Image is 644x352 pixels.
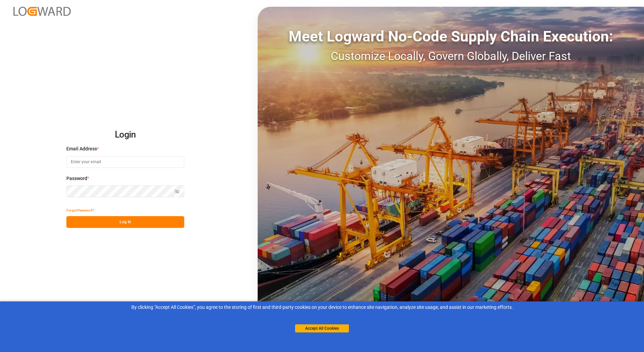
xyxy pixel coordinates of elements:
div: Meet Logward No-Code Supply Chain Execution: [258,25,644,48]
button: Accept All Cookies [295,324,349,332]
div: By clicking "Accept All Cookies”, you agree to the storing of first and third-party cookies on yo... [5,304,639,311]
img: Logward_new_orange.png [13,7,71,16]
span: Email Address [66,145,97,152]
span: Password [66,175,87,182]
button: Log In [66,216,184,228]
input: Enter your email [66,156,184,168]
div: Customize Locally, Govern Globally, Deliver Fast [258,48,644,65]
h2: Login [66,124,184,146]
button: Forgot Password? [66,204,94,216]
